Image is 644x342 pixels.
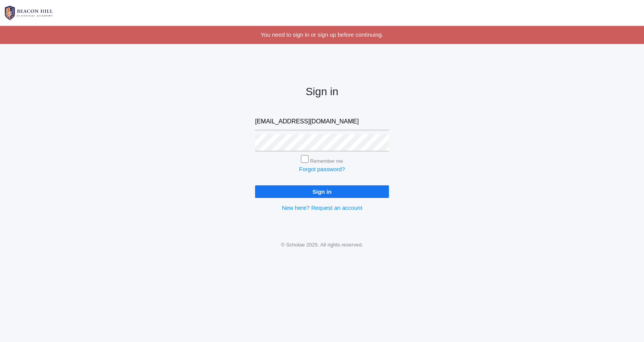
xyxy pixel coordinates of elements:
input: Email address [255,113,389,130]
a: Forgot password? [299,166,345,172]
h2: Sign in [255,86,389,98]
label: Remember me [310,158,343,164]
a: New here? Request an account [282,204,362,211]
input: Sign in [255,185,389,198]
